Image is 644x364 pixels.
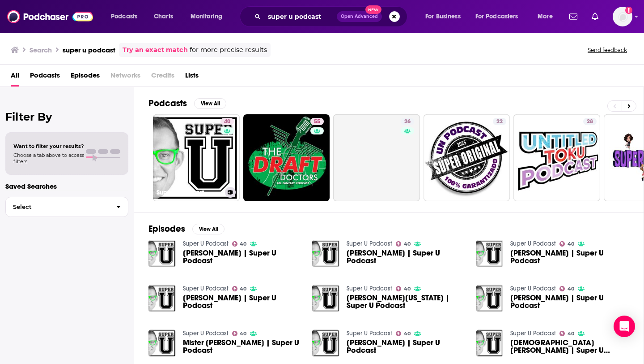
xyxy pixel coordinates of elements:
input: Search podcasts, credits, & more... [264,9,337,24]
a: 40 [232,286,247,291]
button: View All [194,98,226,109]
a: Lists [185,68,199,87]
a: Warren Buffett | Super U Podcast [510,249,629,264]
span: 40 [404,332,411,336]
h2: Filter By [5,110,128,123]
span: [PERSON_NAME] | Super U Podcast [510,294,629,309]
span: Open Advanced [341,14,378,19]
a: 40 [559,331,574,336]
button: Send feedback [585,46,630,54]
img: Warren Buffett | Super U Podcast [476,240,504,267]
span: Choose a tab above to access filters. [13,152,84,165]
h2: Episodes [148,223,185,234]
a: Denzel Washington | Super U Podcast [347,294,466,309]
button: Show profile menu [613,7,632,26]
a: EpisodesView All [148,223,225,234]
span: for more precise results [190,45,267,55]
img: Anthony Bourdain | Super U Podcast [476,285,504,312]
a: Abby Wambach | Super U Podcast [347,339,466,354]
img: User Profile [613,7,632,26]
span: Monitoring [191,10,222,23]
span: Select [6,204,109,210]
span: 28 [587,117,593,126]
a: 40Super U Podcast [153,114,240,201]
a: Super U Podcast [347,240,392,247]
a: Jeff Bezos | Super U Podcast [347,249,466,264]
a: Show notifications dropdown [566,9,581,24]
button: open menu [470,9,531,24]
span: More [538,10,553,23]
a: Show notifications dropdown [588,9,602,24]
div: Open Intercom Messenger [614,316,635,337]
a: Lady Gaga | Super U Podcast [476,329,504,357]
a: Podcasts [30,68,60,87]
a: 40 [559,241,574,247]
img: Podchaser - Follow, Share and Rate Podcasts [7,8,93,25]
span: Networks [110,68,140,87]
a: 26 [333,114,420,201]
a: PodcastsView All [148,98,226,109]
span: [PERSON_NAME][US_STATE] | Super U Podcast [347,294,466,309]
span: [DEMOGRAPHIC_DATA][PERSON_NAME] | Super U Podcast [510,339,629,354]
a: Super U Podcast [183,329,229,337]
h3: Super U Podcast [157,189,221,196]
a: 26 [401,118,414,125]
span: 40 [240,287,246,291]
span: 22 [496,117,503,126]
img: Denzel Washington | Super U Podcast [312,285,339,312]
a: Super U Podcast [510,329,556,337]
a: 40 [396,286,411,291]
button: open menu [531,9,564,24]
span: [PERSON_NAME] | Super U Podcast [347,339,466,354]
h3: Search [30,46,52,54]
span: Want to filter your results? [13,143,84,149]
a: 40 [220,118,234,125]
span: For Business [425,10,461,23]
a: 55 [310,118,324,125]
div: Search podcasts, credits, & more... [248,6,416,27]
a: Episodes [71,68,100,87]
a: Anthony Bourdain | Super U Podcast [510,294,629,309]
a: 40 [232,331,247,336]
button: Open AdvancedNew [337,11,382,22]
svg: Add a profile image [625,7,632,14]
a: Super U Podcast [510,285,556,292]
a: Mel Robbins | Super U Podcast [183,249,302,264]
span: 40 [404,287,411,291]
a: All [11,68,19,87]
span: 40 [404,242,411,246]
img: Mister Rogers | Super U Podcast [148,329,176,357]
a: 40 [559,286,574,291]
img: Jeff Bezos | Super U Podcast [312,240,339,267]
img: Mel Robbins | Super U Podcast [148,240,176,267]
a: 22 [424,114,510,201]
img: Abby Wambach | Super U Podcast [312,329,339,357]
a: Mister Rogers | Super U Podcast [183,339,302,354]
a: Super U Podcast [183,240,229,247]
span: 40 [224,117,230,126]
span: Logged in as autumncomm [613,7,632,26]
a: 22 [493,118,506,125]
span: [PERSON_NAME] | Super U Podcast [183,294,302,309]
span: Charts [154,10,173,23]
a: 40 [232,241,247,247]
a: Mark Cuban | Super U Podcast [183,294,302,309]
a: 40 [396,241,411,247]
span: 55 [314,117,320,126]
h3: super u podcast [63,46,115,54]
a: Try an exact match [123,45,188,55]
a: Super U Podcast [183,285,229,292]
span: 40 [568,287,574,291]
span: 26 [404,117,411,126]
img: Mark Cuban | Super U Podcast [148,285,176,312]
